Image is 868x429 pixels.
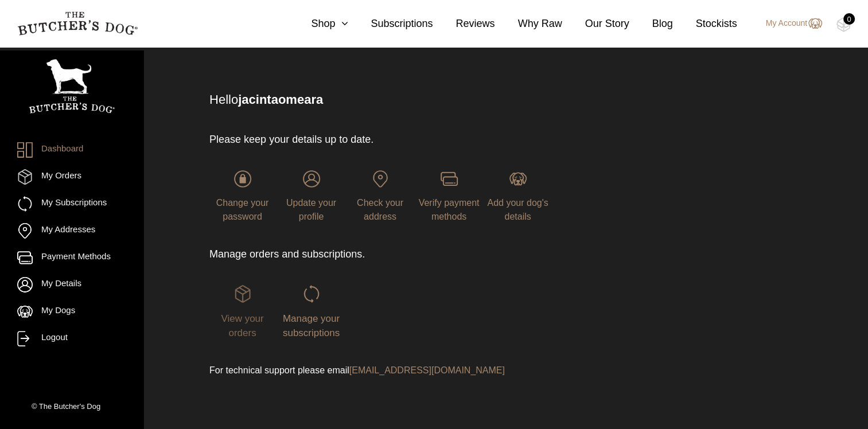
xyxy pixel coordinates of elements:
a: Update your profile [278,170,344,221]
strong: jacintaomeara [238,92,323,107]
img: login-TBD_Payments.png [441,170,458,188]
a: My Details [17,277,126,292]
a: My Addresses [17,223,126,239]
img: login-TBD_Address.png [372,170,389,188]
span: View your orders [221,313,263,339]
img: login-TBD_Dog.png [509,170,527,188]
img: login-TBD_Profile.png [303,170,320,188]
a: My Subscriptions [17,196,126,212]
span: Verify payment methods [419,198,480,221]
p: Hello [209,90,775,109]
a: Change your password [209,170,275,221]
a: Check your address [347,170,413,221]
a: My Orders [17,169,126,185]
span: Change your password [216,198,269,221]
span: Manage your subscriptions [283,313,340,339]
a: Logout [17,331,126,346]
a: Subscriptions [348,16,433,32]
img: login-TBD_Orders_Hover.png [234,285,251,302]
p: Please keep your details up to date. [209,132,571,147]
p: Manage orders and subscriptions. [209,247,571,262]
a: Stockists [673,16,737,32]
a: My Dogs [17,304,126,319]
a: Payment Methods [17,250,126,266]
a: Add your dog's details [485,170,551,221]
img: login-TBD_Subscriptions.png [303,285,320,302]
a: My Account [754,17,822,30]
a: Manage your subscriptions [278,285,344,338]
a: Our Story [562,16,629,32]
a: Reviews [433,16,495,32]
a: Verify payment methods [416,170,482,221]
span: Update your profile [286,198,336,221]
a: Dashboard [17,142,126,158]
img: TBD_Cart-Empty.png [836,17,851,32]
a: [EMAIL_ADDRESS][DOMAIN_NAME] [349,365,505,375]
img: TBD_Portrait_Logo_White.png [29,59,115,114]
p: For technical support please email [209,364,571,377]
a: Why Raw [495,16,562,32]
span: Check your address [357,198,403,221]
div: 0 [843,13,855,25]
span: Add your dog's details [487,198,548,221]
a: View your orders [209,285,275,338]
img: login-TBD_Password.png [234,170,251,188]
a: Blog [629,16,673,32]
a: Shop [288,16,348,32]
